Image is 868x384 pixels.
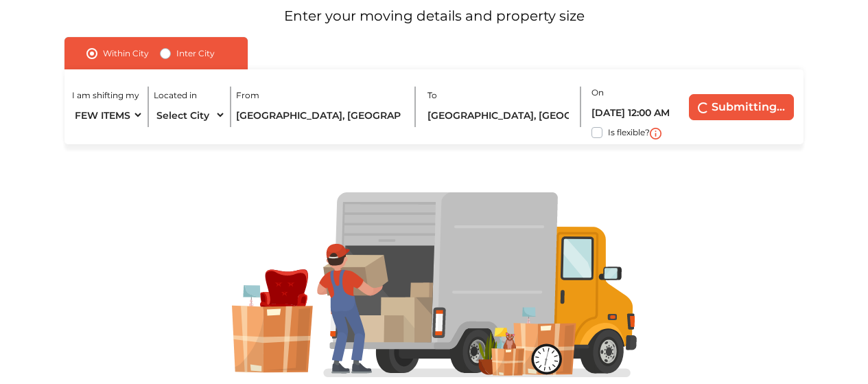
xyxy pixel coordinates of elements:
img: i [650,128,661,139]
input: Locality [427,103,572,127]
button: Submitting... [689,94,794,120]
label: I am shifting my [72,89,139,102]
label: From [236,89,259,102]
input: Locality [236,103,405,127]
label: To [427,89,437,102]
label: Located in [154,89,197,102]
label: On [591,87,604,99]
p: Enter your moving details and property size [35,5,834,26]
label: Within City [103,45,149,62]
label: Is flexible? [608,124,650,139]
label: Inter City [176,45,215,62]
input: Select date [591,100,677,124]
